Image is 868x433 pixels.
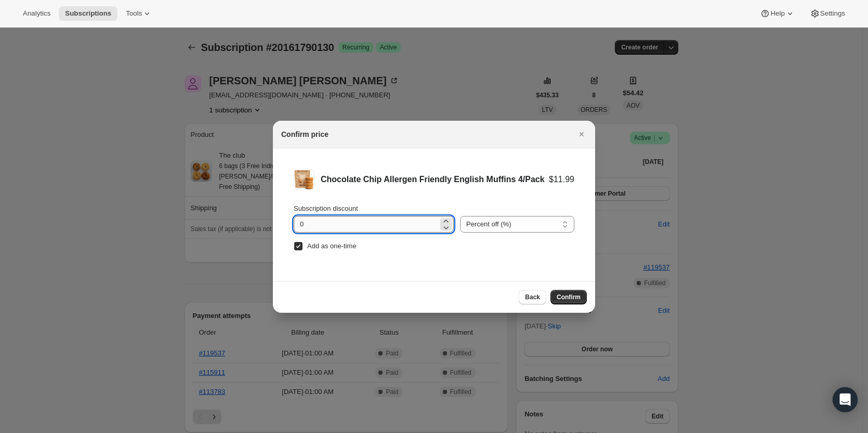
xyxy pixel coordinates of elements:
[770,9,784,18] span: Help
[557,293,581,301] span: Confirm
[126,9,142,18] span: Tools
[294,169,314,190] img: Chocolate Chip Allergen Friendly English Muffins 4/Pack
[59,6,117,21] button: Subscriptions
[294,205,358,212] span: Subscription discount
[549,174,574,185] div: $11.99
[23,9,50,18] span: Analytics
[525,293,540,301] span: Back
[519,290,546,304] button: Back
[120,6,159,21] button: Tools
[804,6,851,21] button: Settings
[833,387,858,412] div: Open Intercom Messenger
[321,174,549,185] div: Chocolate Chip Allergen Friendly English Muffins 4/Pack
[550,290,587,304] button: Confirm
[754,6,801,21] button: Help
[65,9,111,18] span: Subscriptions
[307,242,357,250] span: Add as one-time
[17,6,57,21] button: Analytics
[820,9,845,18] span: Settings
[574,127,589,142] button: Close
[281,129,328,139] h2: Confirm price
